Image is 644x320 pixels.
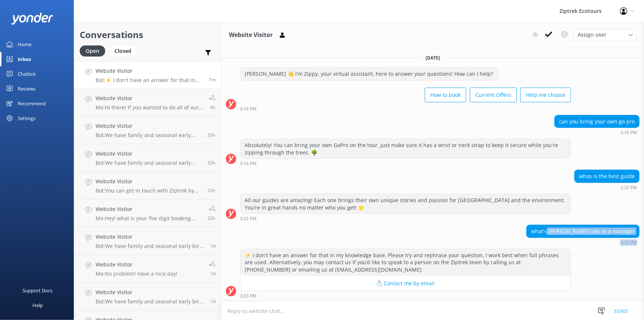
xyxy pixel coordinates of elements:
[240,161,256,166] strong: 3:16 PM
[240,68,497,80] div: [PERSON_NAME] 👋 I'm Zippy, your virtual assistant, here to answer your questions! How can I help?
[240,139,571,159] div: Absolutely! You can bring your own GoPro on the tour. Just make sure it has a wrist or neck strap...
[96,187,202,194] p: Bot: You can get in touch with Ziptrek by emailing [EMAIL_ADDRESS][DOMAIN_NAME] or calling [PHONE...
[80,45,105,57] div: Open
[74,172,221,200] a: Website VisitorBot:You can get in touch with Ziptrek by emailing [EMAIL_ADDRESS][DOMAIN_NAME] or ...
[207,132,216,138] span: Oct 14 2025 06:56pm (UTC +13:00) Pacific/Auckland
[210,104,216,110] span: Oct 15 2025 10:52am (UTC +13:00) Pacific/Auckland
[96,177,202,185] h4: Website Visitor
[240,106,571,111] div: Oct 15 2025 03:16pm (UTC +13:00) Pacific/Auckland
[574,29,637,41] div: Assign User
[96,94,203,102] h4: Website Visitor
[74,227,221,255] a: Website VisitorBot:We have family and seasonal early bird discounts available! These offers can c...
[18,81,35,96] div: Reviews
[96,298,205,305] p: Bot: We have family and seasonal early bird discounts available, which change throughout the year...
[18,37,31,52] div: Home
[520,88,571,102] button: Help me choose
[207,160,216,166] span: Oct 14 2025 05:16pm (UTC +13:00) Pacific/Auckland
[209,76,216,83] span: Oct 15 2025 03:33pm (UTC +13:00) Pacific/Auckland
[74,89,221,116] a: Website VisitorMe:Hi there! If you wanted to do all of our ziplines plus our 21m drop, you would ...
[74,200,221,227] a: Website VisitorMe:Hey! what is your five digit booking reference (it will begin with a 4) and you...
[527,225,639,238] div: what's [PERSON_NAME] like as a manager
[32,298,43,313] div: Help
[96,122,202,130] h4: Website Visitor
[240,107,256,111] strong: 3:16 PM
[109,45,137,57] div: Closed
[96,243,205,249] p: Bot: We have family and seasonal early bird discounts available! These offers can change througho...
[74,144,221,172] a: Website VisitorBot:We have family and seasonal early bird discounts available, and they change th...
[74,283,221,310] a: Website VisitorBot:We have family and seasonal early bird discounts available, which change throu...
[96,77,203,84] p: Bot: ⚡ I don't have an answer for that in my knowledge base. Please try and rephrase your questio...
[210,270,216,277] span: Oct 14 2025 12:40pm (UTC +13:00) Pacific/Auckland
[555,115,639,128] div: can you bring your own go pro
[96,132,202,139] p: Bot: We have family and seasonal early bird discounts available, which change throughout the year...
[96,261,178,269] h4: Website Visitor
[96,104,203,111] p: Me: Hi there! If you wanted to do all of our ziplines plus our 21m drop, you would need to do bot...
[18,52,31,67] div: Inbox
[574,185,640,190] div: Oct 15 2025 03:32pm (UTC +13:00) Pacific/Auckland
[240,194,571,214] div: All our guides are amazing! Each one brings their own unique stories and passion for [GEOGRAPHIC_...
[80,28,216,42] h2: Conversations
[96,205,202,213] h4: Website Visitor
[229,30,273,40] h3: Website Visitor
[96,233,205,241] h4: Website Visitor
[96,215,202,222] p: Me: Hey! what is your five digit booking reference (it will begin with a 4) and your email addres...
[80,47,109,55] a: Open
[11,13,54,25] img: yonder-white-logo.png
[526,240,640,245] div: Oct 15 2025 03:33pm (UTC +13:00) Pacific/Auckland
[240,293,571,298] div: Oct 15 2025 03:33pm (UTC +13:00) Pacific/Auckland
[74,61,221,89] a: Website VisitorBot:⚡ I don't have an answer for that in my knowledge base. Please try and rephras...
[620,130,637,135] strong: 3:16 PM
[207,215,216,221] span: Oct 14 2025 04:45pm (UTC +13:00) Pacific/Auckland
[240,294,256,298] strong: 3:33 PM
[96,270,178,277] p: Me: No problem! Have a nice day!
[74,255,221,283] a: Website VisitorMe:No problem! Have a nice day!1d
[18,111,35,126] div: Settings
[207,187,216,194] span: Oct 14 2025 05:06pm (UTC +13:00) Pacific/Auckland
[470,88,517,102] button: Current Offers
[240,216,571,221] div: Oct 15 2025 03:32pm (UTC +13:00) Pacific/Auckland
[23,283,53,298] div: Support Docs
[210,298,216,304] span: Oct 13 2025 09:54pm (UTC +13:00) Pacific/Auckland
[96,150,202,158] h4: Website Visitor
[421,55,444,61] span: [DATE]
[109,47,141,55] a: Closed
[620,185,637,190] strong: 3:32 PM
[578,31,606,39] span: Assign user
[96,67,203,75] h4: Website Visitor
[240,276,571,291] button: 📩 Contact me by email
[240,161,571,166] div: Oct 15 2025 03:16pm (UTC +13:00) Pacific/Auckland
[210,243,216,249] span: Oct 14 2025 02:49pm (UTC +13:00) Pacific/Auckland
[240,217,256,221] strong: 3:32 PM
[425,88,466,102] button: How to book
[18,96,46,111] div: Recommend
[575,170,639,183] div: whos is the best guide
[96,160,202,166] p: Bot: We have family and seasonal early bird discounts available, and they change throughout the y...
[96,288,205,296] h4: Website Visitor
[554,130,640,135] div: Oct 15 2025 03:16pm (UTC +13:00) Pacific/Auckland
[74,116,221,144] a: Website VisitorBot:We have family and seasonal early bird discounts available, which change throu...
[240,249,571,276] div: ⚡ I don't have an answer for that in my knowledge base. Please try and rephrase your question, I ...
[18,67,36,81] div: Chatbot
[620,241,637,245] strong: 3:33 PM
